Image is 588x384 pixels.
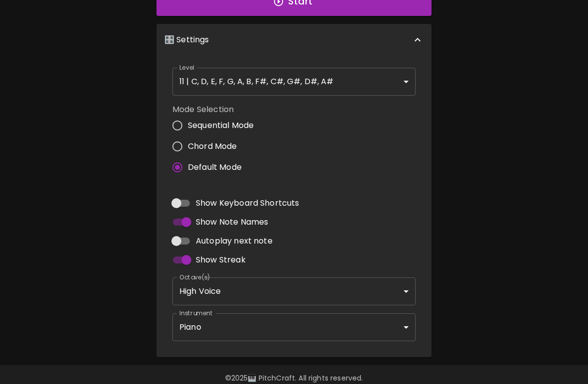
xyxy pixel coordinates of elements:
[179,64,195,72] label: Level
[172,314,416,342] div: Piano
[172,68,416,96] div: 11 | C, D, E, F, G, A, B, F#, C#, G#, D#, A#
[196,198,299,210] span: Show Keyboard Shortcuts
[12,374,576,384] p: © 2025 🎹 PitchCraft. All rights reserved.
[172,278,416,306] div: High Voice
[188,141,237,153] span: Chord Mode
[188,120,254,132] span: Sequential Mode
[196,255,246,266] span: Show Streak
[164,34,209,46] p: 🎛️ Settings
[179,309,213,318] label: Instrument
[196,236,273,248] span: Autoplay next note
[179,273,211,282] label: Octave(s)
[188,162,242,174] span: Default Mode
[156,24,432,56] div: 🎛️ Settings
[172,104,262,116] label: Mode Selection
[196,217,268,229] span: Show Note Names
